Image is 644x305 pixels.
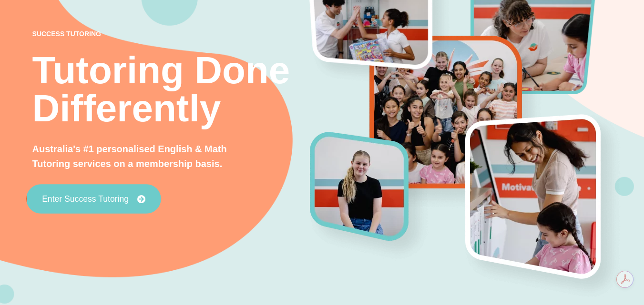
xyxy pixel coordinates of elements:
[42,195,129,203] span: Enter Success Tutoring
[32,51,311,128] h2: Tutoring Done Differently
[596,259,644,305] iframe: Chat Widget
[32,142,235,171] p: Australia's #1 personalised English & Math Tutoring services on a membership basis.
[32,30,311,37] p: success tutoring
[26,184,161,214] a: Enter Success Tutoring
